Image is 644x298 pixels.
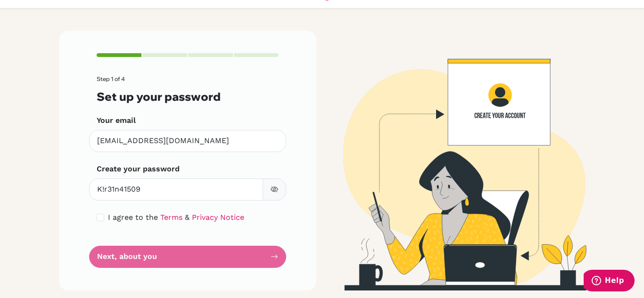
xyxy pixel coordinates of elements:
[108,213,158,222] span: I agree to the
[97,90,279,104] h3: Set up your password
[97,163,180,175] label: Create your password
[97,115,136,126] label: Your email
[584,270,635,293] iframe: Opens a widget where you can find more information
[89,130,286,152] input: Insert your email*
[185,213,190,222] span: &
[192,213,244,222] a: Privacy Notice
[160,213,182,222] a: Terms
[97,75,125,82] span: Step 1 of 4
